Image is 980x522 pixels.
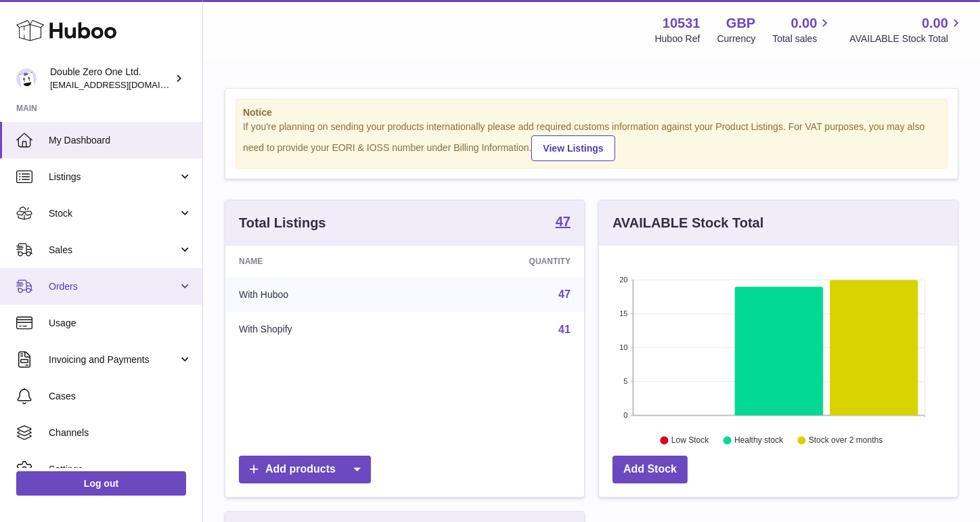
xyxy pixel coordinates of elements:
[239,214,326,232] h3: Total Listings
[663,14,700,32] strong: 10531
[849,14,964,45] a: 0.00 AVAILABLE Stock Total
[49,317,192,330] span: Usage
[243,106,940,119] strong: Notice
[531,135,615,161] a: View Listings
[225,312,419,347] td: With Shopify
[558,324,571,335] a: 41
[671,435,709,445] text: Low Stock
[612,214,763,232] h3: AVAILABLE Stock Total
[49,463,192,476] span: Settings
[239,456,371,483] a: Add products
[50,79,199,90] span: [EMAIL_ADDRESS][DOMAIN_NAME]
[809,435,883,445] text: Stock over 2 months
[49,353,178,366] span: Invoicing and Payments
[619,343,627,351] text: 10
[49,207,178,220] span: Stock
[419,246,584,277] th: Quantity
[49,427,192,439] span: Channels
[225,277,419,312] td: With Huboo
[50,66,172,91] div: Double Zero One Ltd.
[623,411,627,419] text: 0
[16,471,186,496] a: Log out
[791,14,818,32] span: 0.00
[623,377,627,385] text: 5
[655,32,700,45] div: Huboo Ref
[612,456,688,483] a: Add Stock
[225,246,419,277] th: Name
[556,215,571,231] a: 47
[49,244,178,257] span: Sales
[243,121,940,161] div: If you're planning on sending your products internationally please add required customs informati...
[49,280,178,293] span: Orders
[717,32,756,45] div: Currency
[734,435,784,445] text: Healthy stock
[16,68,37,89] img: hello@001skincare.com
[772,14,832,45] a: 0.00 Total sales
[849,32,964,45] span: AVAILABLE Stock Total
[619,309,627,318] text: 15
[556,215,571,228] strong: 47
[772,32,832,45] span: Total sales
[922,14,948,32] span: 0.00
[49,134,192,147] span: My Dashboard
[726,14,755,32] strong: GBP
[558,288,571,300] a: 47
[49,171,178,183] span: Listings
[619,276,627,284] text: 20
[49,390,192,403] span: Cases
